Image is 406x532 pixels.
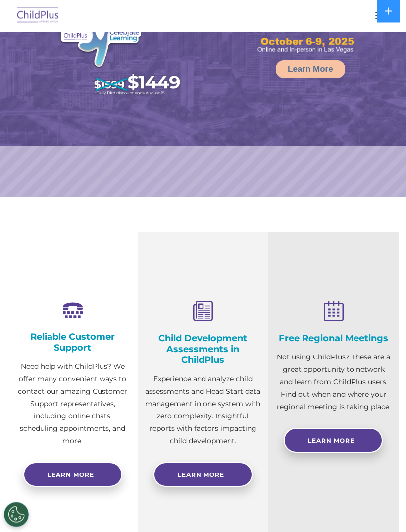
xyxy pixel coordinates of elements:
[48,472,94,479] span: Learn more
[178,472,224,479] span: Learn More
[15,332,130,354] h4: Reliable Customer Support
[308,437,355,445] span: Learn More
[145,373,260,448] p: Experience and analyze child assessments and Head Start data management in one system with zero c...
[145,333,260,366] h4: Child Development Assessments in ChildPlus
[15,361,130,448] p: Need help with ChildPlus? We offer many convenient ways to contact our amazing Customer Support r...
[276,333,391,344] h4: Free Regional Meetings
[276,352,391,414] p: Not using ChildPlus? These are a great opportunity to network and learn from ChildPlus users. Fin...
[284,428,383,453] a: Learn More
[4,502,29,527] button: Cookies Settings
[153,463,253,487] a: Learn More
[23,463,122,487] a: Learn more
[15,4,61,28] img: ChildPlus by Procare Solutions
[276,61,345,79] a: Learn More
